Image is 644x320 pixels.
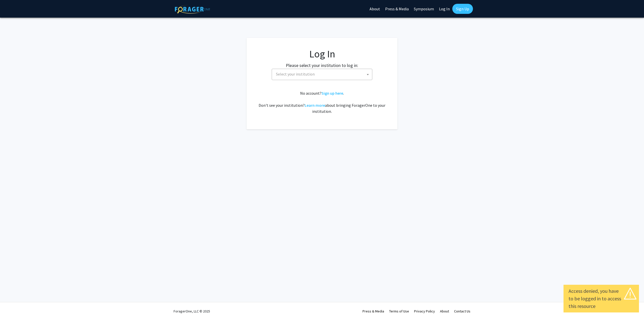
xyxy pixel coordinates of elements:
img: ForagerOne Logo [175,5,210,14]
div: Access denied, you have to be logged in to access this resource [569,287,634,310]
div: ForagerOne, LLC © 2025 [174,302,210,320]
a: Sign up here [321,91,343,96]
span: Select your institution [276,72,315,77]
h1: Log In [257,48,387,60]
a: Terms of Use [389,309,409,313]
a: Press & Media [363,309,384,313]
div: No account? . Don't see your institution? about bringing ForagerOne to your institution. [257,90,387,114]
span: Select your institution [272,69,372,80]
label: Please select your institution to log in: [286,62,358,69]
a: Privacy Policy [414,309,435,313]
a: Learn more about bringing ForagerOne to your institution [305,103,325,108]
a: Sign Up [452,4,473,14]
a: Contact Us [454,309,470,313]
a: About [440,309,449,313]
span: Select your institution [274,69,372,79]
